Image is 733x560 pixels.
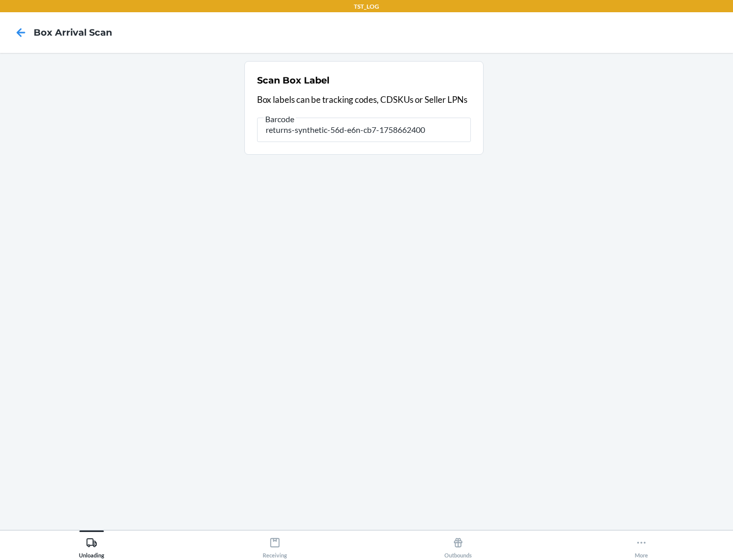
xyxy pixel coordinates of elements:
p: TST_LOG [354,2,379,11]
input: Barcode [257,118,471,142]
p: Box labels can be tracking codes, CDSKUs or Seller LPNs [257,93,471,106]
div: Unloading [79,533,104,558]
button: More [550,530,733,558]
button: Receiving [183,530,366,558]
h4: Box Arrival Scan [34,26,112,39]
div: Receiving [263,533,287,558]
button: Outbounds [366,530,550,558]
div: More [635,533,648,558]
h2: Scan Box Label [257,74,329,87]
span: Barcode [264,114,296,124]
div: Outbounds [444,533,472,558]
